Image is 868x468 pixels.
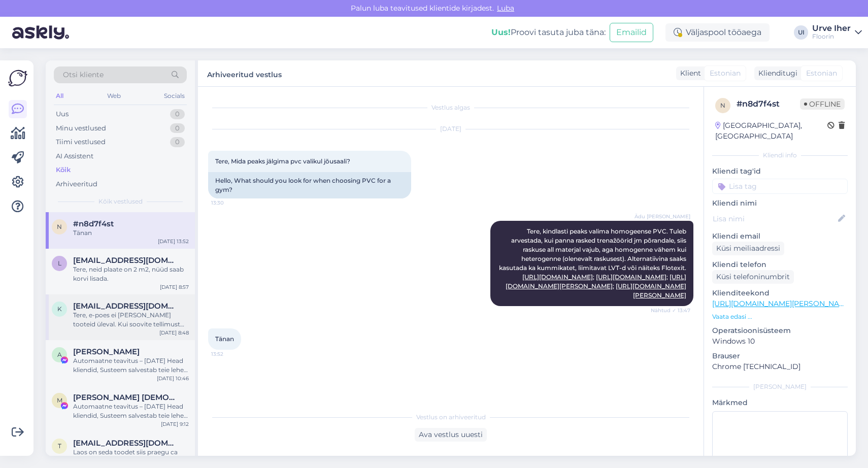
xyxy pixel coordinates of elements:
[712,361,848,372] p: Chrome [TECHNICAL_ID]
[57,305,62,313] span: k
[710,68,741,79] span: Estonian
[170,123,185,133] div: 0
[170,137,185,147] div: 0
[737,98,800,110] div: # n8d7f4st
[211,350,249,358] span: 13:52
[58,259,61,267] span: l
[56,109,69,119] div: Uus
[73,347,140,356] span: Alba Vallejo
[208,172,411,198] div: Hello, What should you look for when choosing PVC for a gym?
[720,102,725,109] span: n
[160,283,189,291] div: [DATE] 8:57
[715,120,827,142] div: [GEOGRAPHIC_DATA], [GEOGRAPHIC_DATA]
[211,199,249,207] span: 13:30
[812,24,851,32] div: Urve Iher
[56,123,106,133] div: Minu vestlused
[58,442,61,450] span: t
[713,213,836,224] input: Lisa nimi
[208,124,693,133] div: [DATE]
[651,307,690,314] span: Nähtud ✓ 13:47
[73,302,179,311] span: karhoovel@gmail.com
[208,103,693,112] div: Vestlus algas
[812,32,851,41] div: Floorin
[215,335,234,343] span: Tänan
[610,23,653,42] button: Emailid
[665,23,770,42] div: Väljaspool tööaega
[56,165,71,175] div: Kõik
[499,227,688,299] span: Tere, kindlasti peaks valima homogeense PVC. Tuleb arvestada, kui panna rasked trenažöörid jm põr...
[616,282,686,299] a: [URL][DOMAIN_NAME][PERSON_NAME]
[161,420,189,428] div: [DATE] 9:12
[158,238,189,245] div: [DATE] 13:52
[56,179,97,189] div: Arhiveeritud
[712,231,848,242] p: Kliendi email
[56,137,106,147] div: Tiimi vestlused
[73,356,189,375] div: Automaatne teavitus – [DATE] Head kliendid, Susteem salvestab teie lehel tehtud tegevustega seotu...
[56,151,93,161] div: AI Assistent
[73,228,189,238] div: Tänan
[57,223,62,230] span: n
[794,25,808,40] div: UI
[712,382,848,391] div: [PERSON_NAME]
[712,336,848,347] p: Windows 10
[491,26,606,39] div: Proovi tasuta juba täna:
[415,428,487,442] div: Ava vestlus uuesti
[800,98,845,110] span: Offline
[712,242,784,255] div: Küsi meiliaadressi
[159,329,189,337] div: [DATE] 8:48
[712,179,848,194] input: Lisa tag
[73,311,189,329] div: Tere, e-poes ei [PERSON_NAME] tooteid üleval. Kui soovite tellimust esitada, siis palun kirjutage...
[170,109,185,119] div: 0
[712,151,848,160] div: Kliendi info
[215,157,350,165] span: Tere, Mida peaks jälgima pvc valikul jõusaali?
[676,68,701,79] div: Klient
[812,24,862,41] a: Urve IherFloorin
[712,270,794,284] div: Küsi telefoninumbrit
[712,198,848,209] p: Kliendi nimi
[635,213,690,220] span: Ädu [PERSON_NAME]
[105,89,123,103] div: Web
[73,265,189,283] div: Tere, neid plaate on 2 m2, nüüd saab korvi lisada.
[73,256,179,265] span: laur.mailiis@gmail.com
[712,397,848,408] p: Märkmed
[162,89,187,103] div: Socials
[416,413,486,422] span: Vestlus on arhiveeritud
[494,4,517,13] span: Luba
[522,273,594,281] a: [URL][DOMAIN_NAME];
[806,68,837,79] span: Estonian
[754,68,797,79] div: Klienditugi
[712,259,848,270] p: Kliendi telefon
[73,219,114,228] span: #n8d7f4st
[57,351,62,358] span: A
[63,70,104,80] span: Otsi kliente
[73,448,189,466] div: Laos on seda toodet siis praegu ca 3,68 m2.
[712,325,848,336] p: Operatsioonisüsteem
[73,393,179,402] span: Maria Jesus Fuertes Allueva
[712,299,852,308] a: [URL][DOMAIN_NAME][PERSON_NAME]
[712,166,848,177] p: Kliendi tag'id
[712,312,848,321] p: Vaata edasi ...
[712,351,848,361] p: Brauser
[73,439,179,448] span: toomas@mhv.ee
[596,273,668,281] a: [URL][DOMAIN_NAME];
[712,288,848,298] p: Klienditeekond
[73,402,189,420] div: Automaatne teavitus – [DATE] Head kliendid, Susteem salvestab teie lehel tehtud tegevustega seotu...
[491,27,511,37] b: Uus!
[207,66,282,80] label: Arhiveeritud vestlus
[157,375,189,382] div: [DATE] 10:46
[54,89,65,103] div: All
[8,69,27,88] img: Askly Logo
[57,396,62,404] span: M
[98,197,143,206] span: Kõik vestlused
